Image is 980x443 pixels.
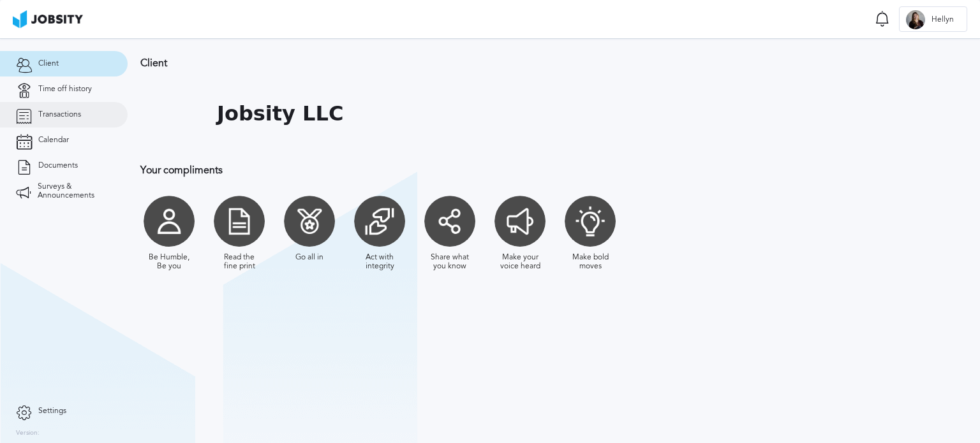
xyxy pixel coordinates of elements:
div: Act with integrity [357,253,402,271]
span: Surveys & Announcements [38,182,112,200]
button: HHellyn [899,6,967,32]
div: Make bold moves [568,253,612,271]
label: Version: [16,430,40,437]
span: Calendar [38,136,69,145]
h3: Client [140,57,833,69]
h1: Jobsity LLC [217,102,343,126]
div: Read the fine print [217,253,262,271]
h3: Your compliments [140,164,833,176]
div: Share what you know [427,253,472,271]
div: H [906,10,925,29]
span: Settings [38,407,66,416]
div: Be Humble, Be you [147,253,191,271]
span: Transactions [38,110,81,119]
div: Make your voice heard [498,253,542,271]
span: Client [38,59,59,68]
span: Time off history [38,85,92,94]
img: ab4bad089aa723f57921c736e9817d99.png [13,10,83,28]
span: Hellyn [925,15,960,24]
span: Documents [38,161,78,170]
div: Go all in [295,253,323,262]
